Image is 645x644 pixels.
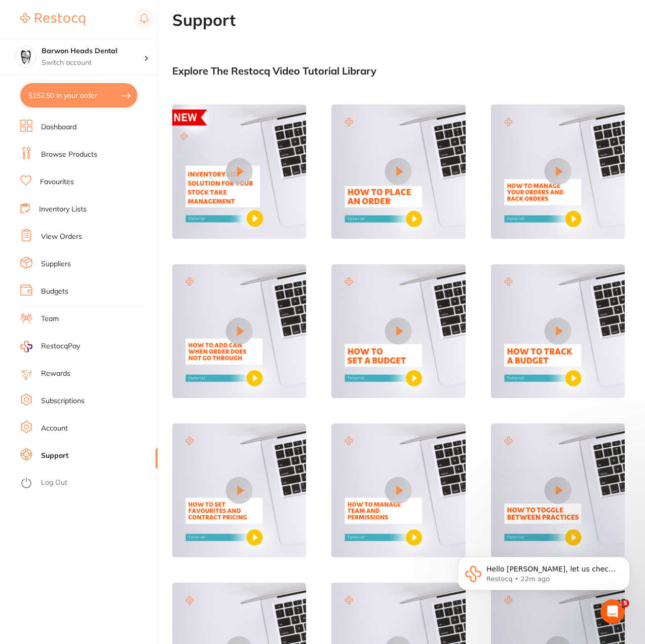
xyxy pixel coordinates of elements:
[42,58,144,68] p: Switch account
[41,423,68,434] a: Account
[40,177,74,187] a: Favourites
[491,264,625,398] img: Video 6
[600,599,625,624] iframe: Intercom live chat
[20,475,155,491] button: Log Out
[20,341,80,352] a: RestocqPay
[172,65,625,77] div: Explore The Restocq Video Tutorial Library
[20,341,32,352] img: RestocqPay
[41,232,82,242] a: View Orders
[20,8,85,31] a: Restocq Logo
[331,264,465,398] img: Video 5
[331,104,465,238] img: Video 2
[41,287,68,297] a: Budgets
[16,47,36,67] img: Barwon Heads Dental
[39,204,87,214] a: Inventory Lists
[41,369,70,379] a: Rewards
[41,150,97,160] a: Browse Products
[491,104,625,238] img: Video 3
[42,46,144,56] h4: Barwon Heads Dental
[41,478,67,488] a: Log Out
[41,396,85,406] a: Subscriptions
[20,83,137,108] button: $152.50 in your order
[331,423,465,557] img: Video 8
[172,104,306,238] img: Video 1
[41,259,71,269] a: Suppliers
[41,122,77,132] a: Dashboard
[41,451,68,461] a: Support
[172,423,306,557] img: Video 7
[41,314,59,324] a: Team
[491,423,625,557] img: Video 9
[172,264,306,398] img: Video 4
[621,599,629,607] span: 5
[41,341,80,351] span: RestocqPay
[442,535,645,617] iframe: Intercom notifications message
[20,13,85,25] img: Restocq Logo
[172,11,645,29] h1: Support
